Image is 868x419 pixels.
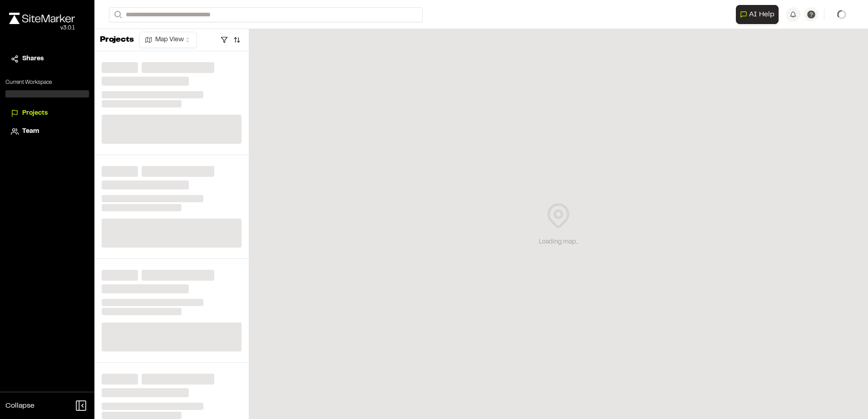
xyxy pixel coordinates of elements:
[11,54,84,64] a: Shares
[9,24,75,32] div: Oh geez...please don't...
[736,5,779,24] button: Open AI Assistant
[11,108,84,118] a: Projects
[100,34,134,46] p: Projects
[9,13,75,24] img: rebrand.png
[5,78,89,87] p: Current Workspace
[539,237,578,247] div: Loading map...
[109,7,125,22] button: Search
[5,400,35,411] span: Collapse
[749,9,774,20] span: AI Help
[22,54,44,64] span: Shares
[22,127,39,136] span: Team
[11,127,84,136] a: Team
[22,108,48,118] span: Projects
[736,5,782,24] div: Open AI Assistant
